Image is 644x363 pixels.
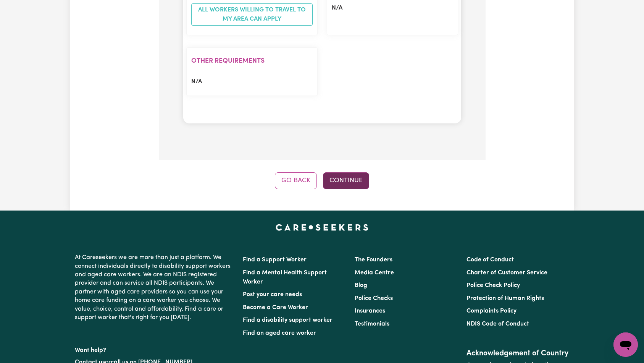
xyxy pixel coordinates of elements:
a: Police Check Policy [466,282,520,288]
a: Find a Support Worker [243,257,307,263]
button: Continue [323,172,369,189]
iframe: Button to launch messaging window [613,332,638,357]
a: Find a Mental Health Support Worker [243,270,327,285]
a: Media Centre [355,270,394,276]
h2: Acknowledgement of Country [466,349,569,358]
a: NDIS Code of Conduct [466,321,529,327]
a: Code of Conduct [466,257,514,263]
a: Careseekers home page [276,224,368,230]
a: Become a Care Worker [243,305,308,311]
a: Charter of Customer Service [466,270,547,276]
h2: Other requirements [191,57,313,65]
span: All workers willing to travel to my area can apply [191,3,313,26]
p: Want help? [75,343,234,355]
a: Post your care needs [243,292,302,298]
a: Police Checks [355,295,393,301]
a: Protection of Human Rights [466,295,544,301]
span: N/A [191,79,202,85]
a: Blog [355,282,367,288]
a: The Founders [355,257,392,263]
a: Complaints Policy [466,308,516,314]
a: Testimonials [355,321,389,327]
p: At Careseekers we are more than just a platform. We connect individuals directly to disability su... [75,250,234,325]
span: N/A [332,5,342,11]
a: Find an aged care worker [243,330,316,336]
a: Insurances [355,308,385,314]
button: Go Back [275,172,317,189]
a: Find a disability support worker [243,317,332,323]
